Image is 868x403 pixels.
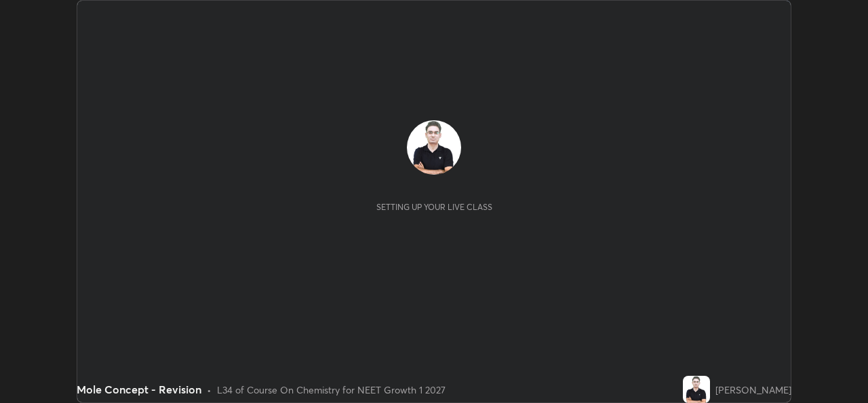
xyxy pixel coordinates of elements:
div: Setting up your live class [376,202,492,212]
img: 07289581f5164c24b1d22cb8169adb0f.jpg [407,120,461,175]
div: L34 of Course On Chemistry for NEET Growth 1 2027 [217,383,446,397]
div: • [207,383,212,397]
div: Mole Concept - Revision [77,381,201,398]
div: [PERSON_NAME] [715,383,791,397]
img: 07289581f5164c24b1d22cb8169adb0f.jpg [683,376,710,403]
